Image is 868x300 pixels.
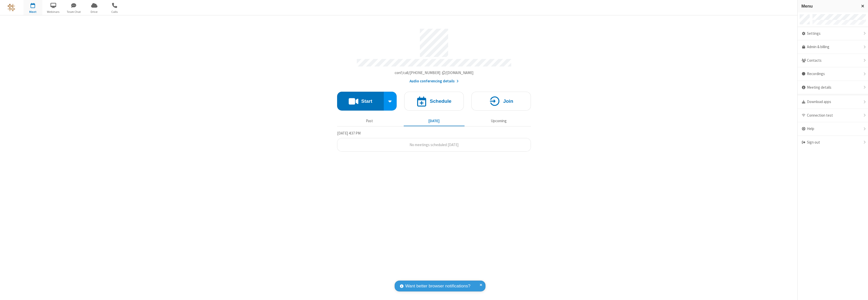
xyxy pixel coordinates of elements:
span: Drive [85,10,104,14]
button: Start [337,92,384,111]
div: Help [798,122,868,136]
span: No meetings scheduled [DATE] [410,142,458,147]
div: Connection test [798,109,868,122]
span: Want better browser notifications? [405,283,470,289]
div: Settings [798,27,868,41]
section: Account details [337,25,531,84]
button: Audio conferencing details [410,78,459,84]
div: Recordings [798,67,868,81]
button: [DATE] [404,116,465,126]
button: Join [471,92,531,111]
span: Team Chat [64,10,83,14]
button: Past [339,116,400,126]
span: Webinars [44,10,63,14]
h3: Menu [801,4,857,9]
div: Sign out [798,136,868,149]
button: Schedule [404,92,464,111]
div: Download apps [798,95,868,109]
span: Calls [105,10,124,14]
a: Admin & billing [798,40,868,54]
iframe: Chat [855,287,864,296]
div: Meeting details [798,81,868,94]
div: Start conference options [384,92,397,111]
span: Copy my meeting room link [395,70,474,75]
section: Today's Meetings [337,130,531,152]
button: Copy my meeting room linkCopy my meeting room link [395,70,474,76]
h4: Schedule [430,99,451,104]
span: Meet [23,10,42,14]
h4: Start [361,99,372,104]
button: Upcoming [468,116,529,126]
img: QA Selenium DO NOT DELETE OR CHANGE [8,4,15,11]
div: Contacts [798,54,868,68]
h4: Join [503,99,513,104]
span: [DATE] 4:37 PM [337,131,361,136]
